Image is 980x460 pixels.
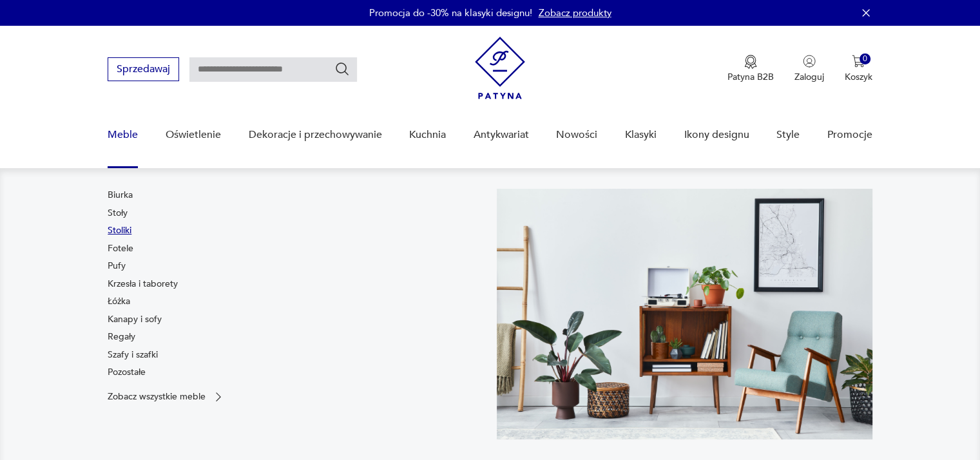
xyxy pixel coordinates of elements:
a: Kanapy i sofy [108,313,162,326]
a: Klasyki [625,110,657,160]
a: Stoły [108,207,128,220]
a: Biurka [108,189,133,202]
p: Patyna B2B [727,71,774,83]
a: Fotele [108,242,133,255]
button: Sprzedawaj [108,57,179,81]
a: Stoliki [108,224,131,237]
a: Zobacz wszystkie meble [108,390,225,403]
a: Nowości [556,110,597,160]
a: Dekoracje i przechowywanie [248,110,381,160]
a: Kuchnia [409,110,446,160]
img: 969d9116629659dbb0bd4e745da535dc.jpg [497,189,872,439]
a: Regały [108,331,135,343]
img: Patyna - sklep z meblami i dekoracjami vintage [475,37,525,99]
button: 0Koszyk [845,55,872,83]
img: Ikona medalu [744,55,757,69]
a: Ikona medaluPatyna B2B [727,55,774,83]
a: Promocje [827,110,872,160]
a: Pufy [108,260,126,273]
a: Łóżka [108,295,130,308]
div: 0 [860,53,870,64]
button: Patyna B2B [727,55,774,83]
button: Szukaj [334,61,350,77]
p: Koszyk [845,71,872,83]
a: Antykwariat [474,110,529,160]
button: Zaloguj [794,55,824,83]
a: Szafy i szafki [108,349,158,361]
a: Pozostałe [108,366,146,379]
a: Oświetlenie [166,110,221,160]
a: Sprzedawaj [108,66,179,75]
a: Meble [108,110,138,160]
p: Zaloguj [794,71,824,83]
img: Ikonka użytkownika [803,55,816,68]
a: Krzesła i taborety [108,278,178,291]
a: Ikony designu [684,110,749,160]
img: Ikona koszyka [852,55,865,68]
p: Promocja do -30% na klasyki designu! [369,6,532,19]
a: Zobacz produkty [539,6,611,19]
p: Zobacz wszystkie meble [108,392,206,401]
a: Style [776,110,800,160]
